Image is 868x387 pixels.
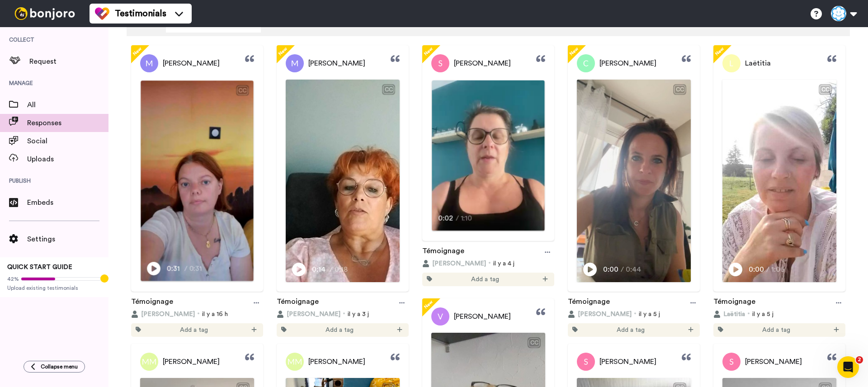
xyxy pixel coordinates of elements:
div: il y a 3 j [277,310,409,319]
span: Request [29,56,108,67]
span: / [766,264,769,275]
span: Embeds [27,197,108,208]
span: [PERSON_NAME] [141,310,195,319]
span: Add a tag [180,326,208,335]
span: 2 [856,356,863,363]
button: [PERSON_NAME] [277,310,340,319]
img: bj-logo-header-white.svg [11,7,79,20]
span: New [276,44,290,58]
button: Laëtitia [713,310,745,319]
button: [PERSON_NAME] [568,310,632,319]
span: 0:14 [312,264,328,275]
span: [PERSON_NAME] [308,356,365,367]
img: Profile Picture [431,307,449,326]
span: Settings [27,234,108,245]
span: All [27,99,108,110]
span: Laëtitia [745,58,771,69]
span: New [421,297,435,311]
span: Social [27,136,108,146]
span: 0:44 [626,264,642,275]
span: Add a tag [471,275,499,284]
iframe: Intercom live chat [837,356,859,378]
div: il y a 5 j [568,310,700,319]
span: Testimonials [115,7,166,20]
img: Profile Picture [431,54,449,72]
button: [PERSON_NAME] [422,259,486,268]
span: 0:18 [335,264,350,275]
span: [PERSON_NAME] [745,356,802,367]
span: Collapse menu [41,363,78,370]
img: tm-color.svg [95,6,109,21]
span: Uploads [27,154,108,165]
span: Laëtitia [723,310,745,319]
img: Profile Picture [722,54,741,72]
span: [PERSON_NAME] [454,58,511,69]
a: Témoignage [277,296,319,310]
img: Profile Picture [722,353,741,371]
span: / [456,213,459,224]
span: Add a tag [762,326,790,335]
span: 1:10 [461,213,476,224]
span: [PERSON_NAME] [163,58,220,69]
span: New [712,44,726,58]
span: 0:00 [603,264,619,275]
span: [PERSON_NAME] [308,58,365,69]
span: [PERSON_NAME] [432,259,486,268]
span: [PERSON_NAME] [599,58,656,69]
span: [PERSON_NAME] [578,310,632,319]
span: 0:02 [438,213,454,224]
img: Video Thumbnail [577,80,691,282]
span: / [621,264,624,275]
span: [PERSON_NAME] [599,356,656,367]
span: New [567,44,581,58]
span: QUICK START GUIDE [7,264,72,270]
span: 0:31 [167,263,183,274]
a: Témoignage [131,296,173,310]
span: 1:06 [771,264,787,275]
span: New [421,44,435,58]
img: Profile Picture [286,353,304,371]
img: Profile Picture [286,54,304,72]
span: 0:00 [749,264,764,275]
div: CC [383,85,394,94]
span: Add a tag [325,326,354,335]
a: Témoignage [568,296,610,310]
span: New [130,44,144,58]
button: Collapse menu [24,361,85,373]
span: Add a tag [617,326,645,335]
span: / [184,263,187,274]
span: 0:31 [189,263,205,274]
button: [PERSON_NAME] [131,310,195,319]
div: il y a 5 j [713,310,845,319]
img: Profile Picture [577,54,595,72]
div: il y a 4 j [422,259,554,268]
div: Tooltip anchor [100,274,108,283]
span: [PERSON_NAME] [163,356,220,367]
a: Témoignage [422,245,464,259]
img: Profile Picture [577,353,595,371]
span: 42% [7,275,19,283]
div: CC [528,338,540,347]
span: [PERSON_NAME] [454,311,511,322]
div: CC [237,86,248,95]
span: / [330,264,333,275]
img: Profile Picture [140,54,158,72]
span: Responses [27,118,108,128]
div: CC [820,85,831,94]
img: Profile Picture [140,353,158,371]
div: CC [674,85,685,94]
img: Video Thumbnail [722,80,836,282]
a: Témoignage [713,296,755,310]
span: [PERSON_NAME] [287,310,340,319]
div: il y a 16 h [131,310,263,319]
span: Upload existing testimonials [7,284,101,292]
